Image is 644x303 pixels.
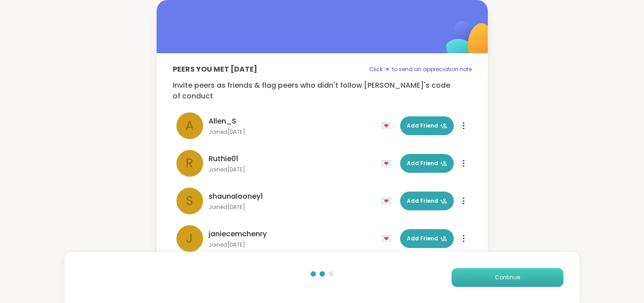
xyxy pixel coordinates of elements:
[209,116,236,127] span: Allen_S
[400,229,454,248] button: Add Friend
[209,166,376,173] span: Joined [DATE]
[209,204,376,211] span: Joined [DATE]
[407,159,447,167] span: Add Friend
[407,122,447,130] span: Add Friend
[369,64,472,75] p: Click 💌 to send an appreciation note
[209,154,238,164] span: Ruthie01
[381,119,395,133] div: 💌
[186,154,193,173] span: R
[173,64,257,75] p: Peers you met [DATE]
[452,268,563,287] button: Continue
[381,231,395,246] div: 💌
[186,229,193,248] span: j
[186,192,193,210] span: s
[209,191,263,202] span: shaunalooney1
[209,229,267,239] span: janiecemchenry
[209,128,376,136] span: Joined [DATE]
[381,194,395,208] div: 💌
[407,197,447,205] span: Add Friend
[209,241,376,248] span: Joined [DATE]
[407,235,447,243] span: Add Friend
[495,273,520,282] span: Continue
[400,116,454,135] button: Add Friend
[400,154,454,173] button: Add Friend
[185,116,194,135] span: A
[173,80,472,102] p: Invite peers as friends & flag peers who didn't follow [PERSON_NAME]'s code of conduct
[381,156,395,171] div: 💌
[400,192,454,210] button: Add Friend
